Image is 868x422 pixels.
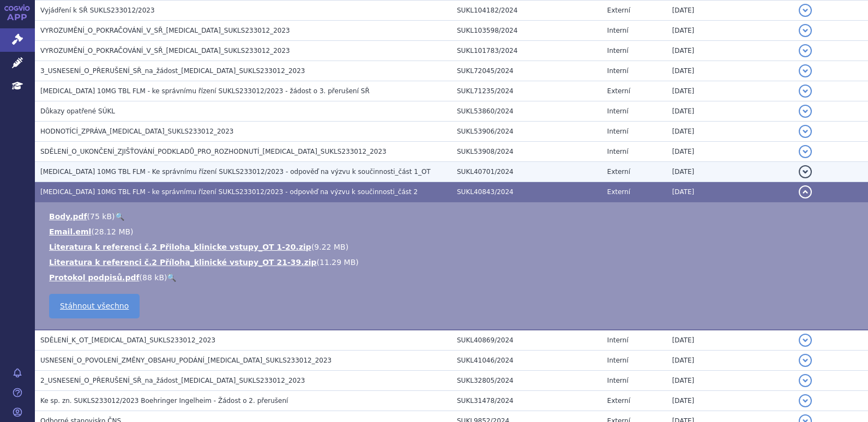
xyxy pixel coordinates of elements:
span: Interní [607,27,629,34]
span: Interní [607,357,629,364]
span: Interní [607,336,629,344]
button: detail [799,354,812,367]
span: Externí [607,7,630,14]
span: 75 kB [90,212,112,221]
span: Externí [607,168,630,176]
span: Externí [607,188,630,196]
a: Email.eml [49,227,91,236]
a: 🔍 [115,212,124,221]
button: detail [799,334,812,347]
span: Interní [607,128,629,135]
li: ( ) [49,211,857,222]
td: [DATE] [667,101,794,122]
td: [DATE] [667,61,794,81]
td: [DATE] [667,41,794,61]
button: detail [799,185,812,198]
td: SUKL101783/2024 [451,41,602,61]
td: [DATE] [667,122,794,142]
td: [DATE] [667,330,794,351]
span: Interní [607,107,629,115]
td: SUKL53906/2024 [451,122,602,142]
td: SUKL71235/2024 [451,81,602,101]
button: detail [799,4,812,17]
span: Interní [607,67,629,75]
td: SUKL104182/2024 [451,1,602,21]
td: [DATE] [667,351,794,371]
span: 3_USNESENÍ_O_PŘERUŠENÍ_SŘ_na_žádost_JARDIANCE_SUKLS233012_2023 [40,67,305,75]
a: Literatura k referenci č.2 Příloha_klinické vstupy_OT 21-39.zip [49,258,317,267]
span: Externí [607,87,630,95]
button: detail [799,125,812,138]
span: Důkazy opatřené SÚKL [40,107,115,115]
button: detail [799,64,812,77]
button: detail [799,24,812,37]
span: JARDIANCE 10MG TBL FLM - ke správnímu řízení SUKLS233012/2023 - odpověď na výzvu k součinnosti_čá... [40,188,418,196]
a: Stáhnout všechno [49,294,140,318]
td: SUKL72045/2024 [451,61,602,81]
span: VYROZUMĚNÍ_O_POKRAČOVÁNÍ_V_SŘ_JARDIANCE_SUKLS233012_2023 [40,27,290,34]
td: SUKL53908/2024 [451,142,602,162]
td: SUKL40701/2024 [451,162,602,182]
td: [DATE] [667,21,794,41]
span: SDĚLENÍ_K_OT_JARDIANCE_SUKLS233012_2023 [40,336,215,344]
li: ( ) [49,257,857,268]
span: SDĚLENÍ_O_UKONČENÍ_ZJIŠŤOVÁNÍ_PODKLADŮ_PRO_ROZHODNUTÍ_JARDIANCE_SUKLS233012_2023 [40,148,387,155]
span: 28.12 MB [94,227,130,236]
td: [DATE] [667,182,794,202]
span: 9.22 MB [314,243,345,251]
button: detail [799,374,812,387]
span: 88 kB [142,273,164,282]
span: VYROZUMĚNÍ_O_POKRAČOVÁNÍ_V_SŘ_JARDIANCE_SUKLS233012_2023 [40,47,290,55]
button: detail [799,105,812,118]
span: Ke sp. zn. SUKLS233012/2023 Boehringer Ingelheim - Žádost o 2. přerušení [40,397,288,405]
span: 2_USNESENÍ_O_PŘERUŠENÍ_SŘ_na_žádost_JARDIANCE_SUKLS233012_2023 [40,377,305,384]
span: JARDIANCE 10MG TBL FLM - ke správnímu řízení SUKLS233012/2023 - žádost o 3. přerušení SŘ [40,87,370,95]
a: 🔍 [167,273,176,282]
span: JARDIANCE 10MG TBL FLM - Ke správnímu řízení SUKLS233012/2023 - odpověď na výzvu k součinnosti_čá... [40,168,431,176]
span: Externí [607,397,630,405]
td: SUKL40843/2024 [451,182,602,202]
span: Vyjádření k SŘ SUKLS233012/2023 [40,7,155,14]
td: [DATE] [667,391,794,411]
span: HODNOTÍCÍ_ZPRÁVA_JARDIANCE_SUKLS233012_2023 [40,128,234,135]
a: Literatura k referenci č.2 Přiloha_klinicke vstupy_OT 1-20.zip [49,243,311,251]
button: detail [799,44,812,57]
td: SUKL41046/2024 [451,351,602,371]
span: USNESENÍ_O_POVOLENÍ_ZMĚNY_OBSAHU_PODÁNÍ_JARDIANCE_SUKLS233012_2023 [40,357,331,364]
button: detail [799,145,812,158]
td: SUKL32805/2024 [451,371,602,391]
td: SUKL53860/2024 [451,101,602,122]
a: Body.pdf [49,212,87,221]
button: detail [799,165,812,178]
li: ( ) [49,242,857,252]
td: [DATE] [667,142,794,162]
li: ( ) [49,226,857,237]
td: [DATE] [667,81,794,101]
td: SUKL103598/2024 [451,21,602,41]
button: detail [799,85,812,98]
span: Interní [607,148,629,155]
button: detail [799,394,812,407]
td: [DATE] [667,1,794,21]
td: [DATE] [667,162,794,182]
td: SUKL40869/2024 [451,330,602,351]
a: Protokol podpisů.pdf [49,273,140,282]
span: Interní [607,377,629,384]
span: 11.29 MB [320,258,355,267]
td: SUKL31478/2024 [451,391,602,411]
li: ( ) [49,272,857,283]
span: Interní [607,47,629,55]
td: [DATE] [667,371,794,391]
